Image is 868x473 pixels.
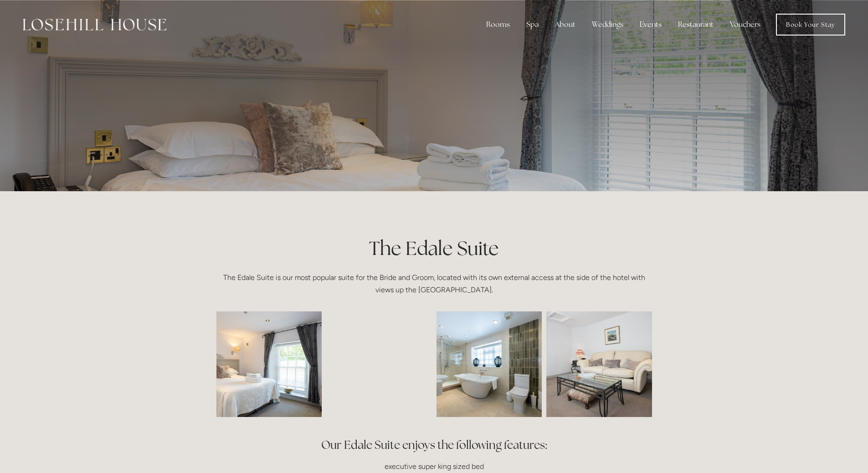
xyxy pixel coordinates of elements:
a: Vouchers [723,15,768,34]
h2: Our Edale Suite enjoys the following features: [216,437,652,453]
img: losehill-22.jpg [169,311,327,417]
p: The Edale Suite is our most popular suite for the Bride and Groom, located with its own external ... [216,271,652,296]
img: losehill-35.jpg [410,311,568,417]
div: Events [632,15,669,34]
img: Losehill House [23,19,166,31]
div: Spa [519,15,546,34]
a: Book Your Stay [776,14,845,36]
div: Restaurant [671,15,721,34]
div: Weddings [585,15,631,34]
img: edale lounge_crop.jpg [520,311,678,417]
div: Rooms [479,15,517,34]
div: About [548,15,583,34]
h1: The Edale Suite [216,235,652,262]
